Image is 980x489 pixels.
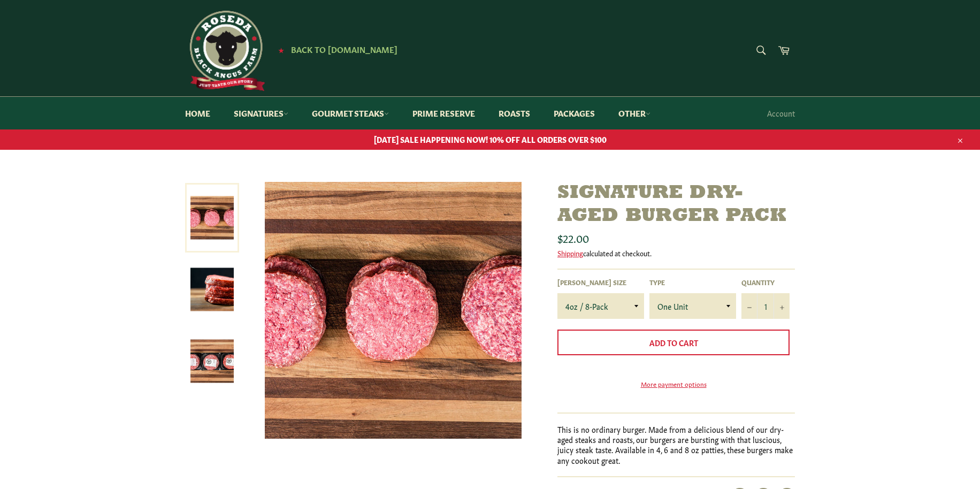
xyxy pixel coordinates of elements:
[273,45,397,54] a: ★ Back to [DOMAIN_NAME]
[557,379,790,388] a: More payment options
[762,97,800,129] a: Account
[223,97,299,129] a: Signatures
[649,337,698,348] span: Add to Cart
[265,182,522,439] img: Signature Dry-Aged Burger Pack
[174,97,221,129] a: Home
[488,97,541,129] a: Roasts
[278,45,284,54] span: ★
[557,424,795,465] p: This is no ordinary burger. Made from a delicious blend of our dry-aged steaks and roasts, our bu...
[190,340,234,383] img: Signature Dry-Aged Burger Pack
[301,97,400,129] a: Gourmet Steaks
[291,43,397,55] span: Back to [DOMAIN_NAME]
[190,268,234,311] img: Signature Dry-Aged Burger Pack
[741,293,757,319] button: Reduce item quantity by one
[557,330,790,355] button: Add to Cart
[557,278,644,287] label: [PERSON_NAME] Size
[557,248,795,258] div: calculated at checkout.
[543,97,606,129] a: Packages
[649,278,736,287] label: Type
[185,11,265,91] img: Roseda Beef
[402,97,486,129] a: Prime Reserve
[608,97,661,129] a: Other
[741,278,790,287] label: Quantity
[557,230,589,245] span: $22.00
[774,293,790,319] button: Increase item quantity by one
[557,248,583,258] a: Shipping
[557,182,795,228] h1: Signature Dry-Aged Burger Pack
